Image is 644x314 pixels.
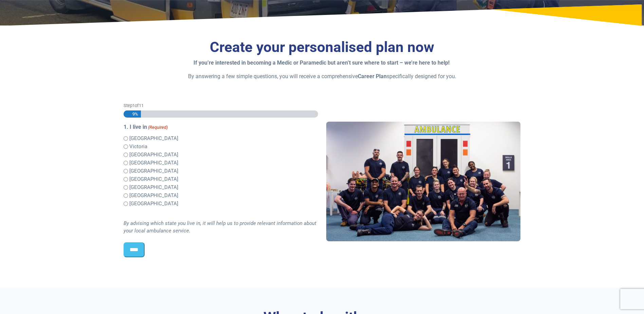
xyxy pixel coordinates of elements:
span: 11 [139,103,144,108]
label: [GEOGRAPHIC_DATA] [129,184,178,191]
label: Victoria [129,143,147,151]
label: [GEOGRAPHIC_DATA] [129,151,178,159]
label: [GEOGRAPHIC_DATA] [129,200,178,208]
span: 9% [129,110,138,118]
label: [GEOGRAPHIC_DATA] [129,175,178,183]
h3: Create your personalised plan now [124,39,521,56]
strong: If you’re interested in becoming a Medic or Paramedic but aren’t sure where to start – we’re here... [194,59,449,66]
p: By answering a few simple questions, you will receive a comprehensive specifically designed for you. [124,72,521,81]
span: 1 [132,103,135,108]
span: (Required) [147,124,168,131]
label: [GEOGRAPHIC_DATA] [129,167,178,175]
i: By advising which state you live in, it will help us to provide relevant information about your l... [124,220,316,234]
label: [GEOGRAPHIC_DATA] [129,135,178,142]
p: Step of [124,102,318,109]
label: [GEOGRAPHIC_DATA] [129,192,178,199]
strong: Career Plan [358,73,387,80]
legend: 1. I live in [124,123,318,131]
label: [GEOGRAPHIC_DATA] [129,159,178,167]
